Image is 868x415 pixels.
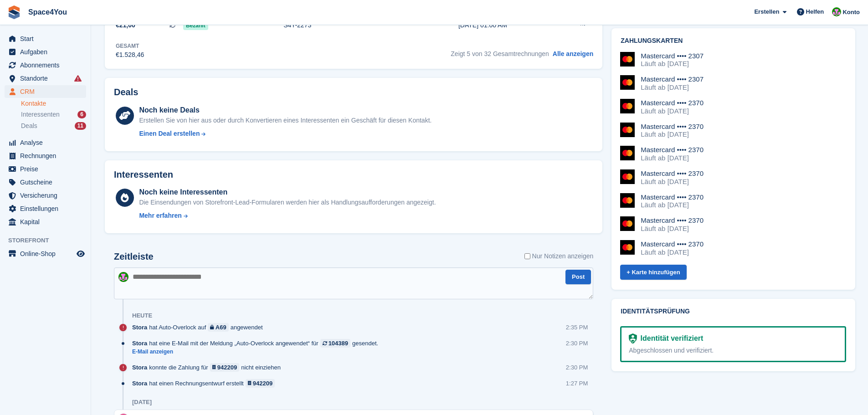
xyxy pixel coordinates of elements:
div: Läuft ab [DATE] [641,107,704,115]
span: Interessenten [21,110,60,119]
div: Heute [132,312,152,319]
img: Mastercard Logo [620,52,635,67]
a: menu [5,176,86,189]
a: menu [5,136,86,149]
span: Online-Shop [20,247,75,260]
img: Mastercard Logo [620,169,635,184]
span: Rechnungen [20,149,75,162]
span: Abonnements [20,59,75,72]
div: Noch keine Interessenten [139,187,436,198]
div: Läuft ab [DATE] [641,60,704,68]
div: Mastercard •••• 2370 [641,99,704,107]
a: menu [5,202,86,215]
button: Post [565,270,591,285]
div: Gesamt [116,42,144,50]
div: €1.528,46 [116,50,144,60]
span: Gutscheine [20,176,75,189]
div: hat einen Rechnungsentwurf erstellt [132,379,279,388]
div: 2:30 PM [566,363,588,372]
div: 942209 [253,379,272,388]
a: E-Mail anzeigen [132,348,383,356]
div: Identität verifiziert [637,333,704,344]
input: Nur Notizen anzeigen [524,251,530,261]
img: Mastercard Logo [620,216,635,231]
a: Einen Deal erstellen [139,129,431,138]
span: Konto [842,8,860,17]
a: Vorschau-Shop [75,248,86,259]
a: menu [5,163,86,175]
div: Läuft ab [DATE] [641,83,704,92]
a: Interessenten 6 [21,110,86,119]
span: Einstellungen [20,202,75,215]
div: Läuft ab [DATE] [641,248,704,256]
h2: Identitätsprüfung [621,308,846,315]
span: Stora [132,363,147,372]
div: hat Auto-Overlock auf angewendet [132,323,267,332]
span: Stora [132,339,147,348]
div: Mastercard •••• 2307 [641,52,704,60]
a: 104389 [320,339,350,348]
span: Start [20,32,75,45]
a: Space4You [25,5,71,20]
a: menu [5,85,86,98]
a: menu [5,59,86,72]
a: + Karte hinzufügen [620,265,686,280]
a: Deals 11 [21,121,86,131]
div: 2:30 PM [566,339,588,348]
img: Mastercard Logo [620,99,635,113]
a: menu [5,189,86,202]
a: 942209 [246,379,275,388]
div: 6 [77,111,86,118]
div: Abgeschlossen und verifiziert. [629,346,837,355]
div: Erstellen Sie von hier aus oder durch Konvertieren eines Interessenten ein Geschäft für diesen Ko... [139,116,431,125]
div: A69 [216,323,226,332]
img: Mastercard Logo [620,146,635,160]
div: Läuft ab [DATE] [641,225,704,233]
div: Mastercard •••• 2370 [641,123,704,131]
h2: Interessenten [114,169,173,180]
i: Es sind Fehler bei der Synchronisierung von Smart-Einträgen aufgetreten [74,75,82,82]
span: Analyse [20,136,75,149]
div: 1:27 PM [566,379,588,388]
span: Stora [132,379,147,388]
span: CRM [20,85,75,98]
div: Mastercard •••• 2307 [641,75,704,83]
div: hat eine E-Mail mit der Meldung „Auto-Overlock angewendet“ für gesendet. [132,339,383,348]
h2: Deals [114,87,138,97]
div: 942209 [217,363,237,372]
div: Mastercard •••• 2370 [641,146,704,154]
span: Aufgaben [20,46,75,58]
div: Noch keine Deals [139,105,431,116]
img: Mastercard Logo [620,123,635,137]
a: menu [5,46,86,58]
div: Die Einsendungen von Storefront-Lead-Formularen werden hier als Handlungsaufforderungen angezeigt. [139,198,436,207]
span: Kapital [20,215,75,228]
span: Versicherung [20,189,75,202]
div: konnte die Zahlung für nicht einziehen [132,363,285,372]
span: Erstellen [754,7,779,16]
span: Zeigt 5 von 32 Gesamtrechnungen [451,50,549,57]
div: Läuft ab [DATE] [641,178,704,186]
div: Mastercard •••• 2370 [641,216,704,225]
span: Storefront [8,236,91,245]
h2: Zeitleiste [114,251,154,262]
img: Mastercard Logo [620,75,635,90]
span: Deals [21,122,37,130]
span: Stora [132,323,147,332]
div: Mehr erfahren [139,211,181,220]
a: menu [5,72,86,85]
div: [DATE] [132,399,152,406]
div: Läuft ab [DATE] [641,130,704,138]
img: Mastercard Logo [620,193,635,208]
div: 2:35 PM [566,323,588,332]
img: Luca-André Talhoff [118,272,128,282]
a: Alle anzeigen [553,50,593,57]
a: menu [5,149,86,162]
a: menu [5,32,86,45]
a: Speisekarte [5,247,86,260]
h2: Zahlungskarten [621,37,846,45]
span: Standorte [20,72,75,85]
a: A69 [208,323,228,332]
div: 11 [75,122,86,130]
div: Läuft ab [DATE] [641,154,704,162]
